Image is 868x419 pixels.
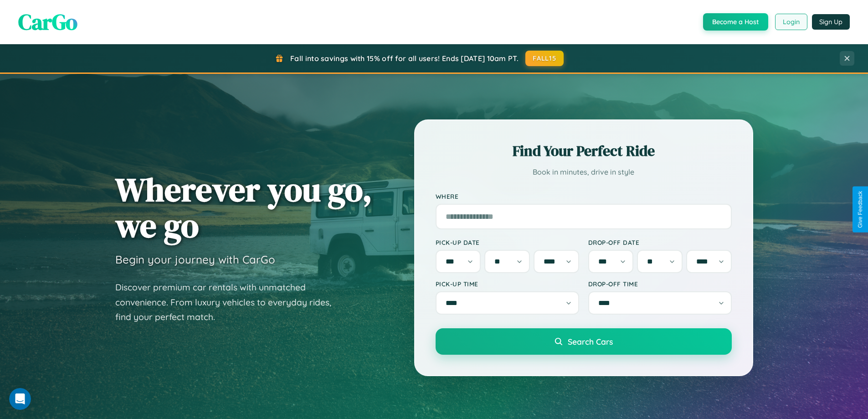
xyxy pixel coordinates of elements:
h3: Begin your journey with CarGo [115,253,275,266]
span: Search Cars [568,336,613,347]
button: Become a Host [703,13,768,31]
span: CarGo [18,7,77,37]
button: Login [775,14,807,30]
h1: Wherever you go, we go [115,171,372,243]
button: Search Cars [436,328,732,355]
label: Where [436,192,732,200]
button: FALL15 [525,51,564,66]
iframe: Intercom live chat [9,388,31,410]
label: Pick-up Time [436,280,579,288]
label: Drop-off Date [588,238,732,246]
button: Sign Up [812,14,850,30]
label: Pick-up Date [436,238,579,246]
label: Drop-off Time [588,280,732,288]
p: Discover premium car rentals with unmatched convenience. From luxury vehicles to everyday rides, ... [115,280,343,325]
h2: Find Your Perfect Ride [436,141,732,161]
div: Give Feedback [857,191,863,228]
p: Book in minutes, drive in style [436,166,732,179]
span: Fall into savings with 15% off for all users! Ends [DATE] 10am PT. [290,54,519,63]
